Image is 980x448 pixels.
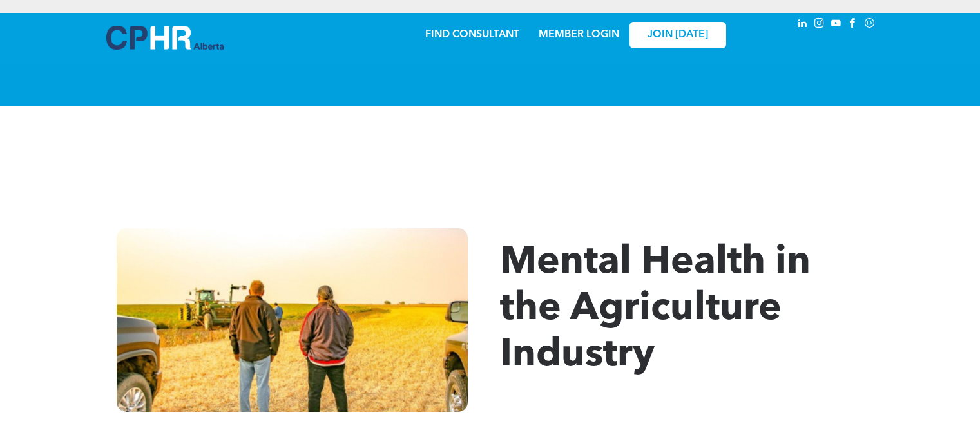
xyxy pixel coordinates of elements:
a: linkedin [796,16,810,34]
a: MEMBER LOGIN [539,30,619,40]
a: instagram [812,16,827,34]
a: JOIN [DATE] [629,22,726,48]
a: facebook [846,16,860,34]
img: A blue and white logo for cp alberta [106,26,224,50]
span: JOIN [DATE] [648,29,708,41]
a: FIND CONSULTANT [425,30,519,40]
span: Mental Health in the Agriculture Industry [500,244,811,375]
a: Social network [863,16,877,34]
a: youtube [829,16,843,34]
